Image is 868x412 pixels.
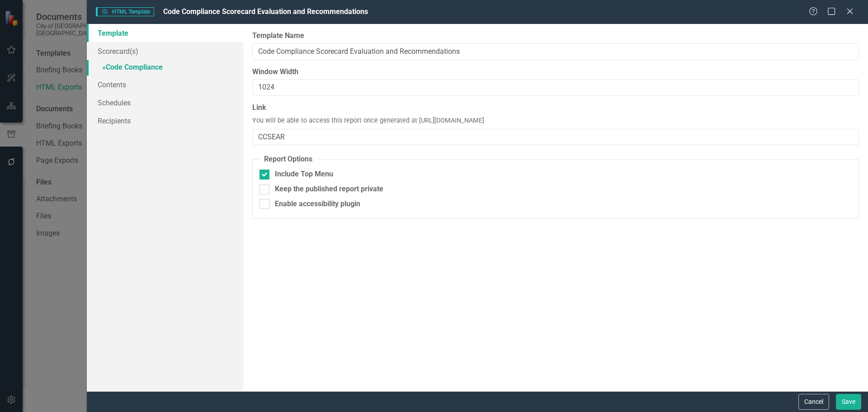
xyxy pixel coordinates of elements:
[102,63,106,71] span: »
[275,199,360,209] div: Enable accessibility plugin
[252,31,859,41] label: Template Name
[96,7,154,16] span: HTML Template
[87,60,243,76] a: »Code Compliance
[836,394,861,410] button: Save
[798,394,829,410] button: Cancel
[275,169,333,180] div: Include Top Menu
[252,116,484,126] span: You will be able to access this report once generated at [URL][DOMAIN_NAME]
[252,103,859,113] label: Link
[87,94,243,112] a: Schedules
[259,154,317,165] legend: Report Options
[252,67,859,77] label: Window Width
[275,184,383,194] div: Keep the published report private
[87,112,243,130] a: Recipients
[87,76,243,94] a: Contents
[163,7,368,16] span: Code Compliance Scorecard Evaluation and Recommendations
[87,24,243,42] a: Template
[87,42,243,60] a: Scorecard(s)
